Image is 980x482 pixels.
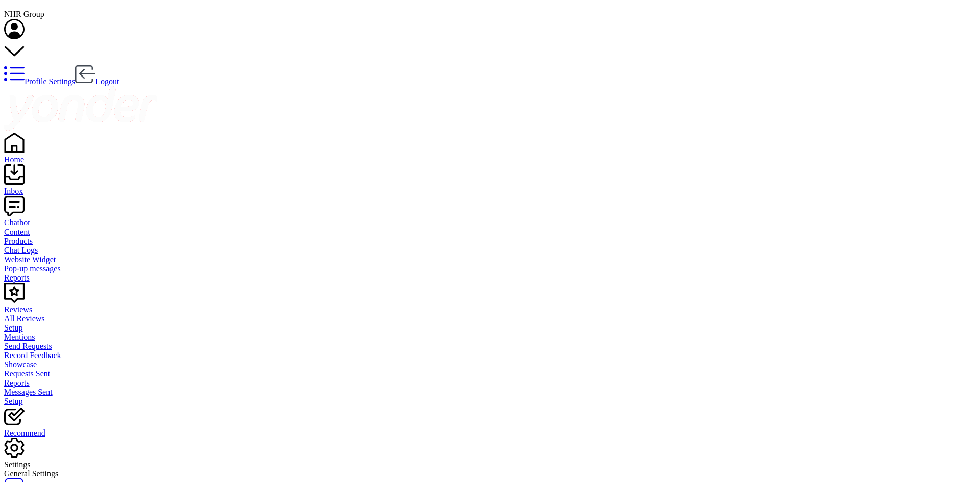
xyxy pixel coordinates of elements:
a: Products [4,237,976,246]
div: Reviews [4,305,976,314]
a: Profile Settings [4,77,75,86]
div: Home [4,155,976,164]
a: Showcase [4,360,976,369]
div: Settings [4,460,976,469]
a: Record Feedback [4,351,976,360]
a: All Reviews [4,314,976,323]
div: NHR Group [4,10,976,19]
a: Setup [4,397,976,406]
a: Pop-up messages [4,264,976,273]
a: Website Widget [4,255,976,264]
a: Reports [4,378,976,388]
a: Chatbot [4,209,976,227]
img: yonder-white-logo.png [4,86,157,131]
a: Reports [4,273,976,283]
span: General Settings [4,469,58,478]
a: Chat Logs [4,246,976,255]
a: Setup [4,323,976,333]
a: Content [4,227,976,237]
a: Mentions [4,333,976,342]
a: Messages Sent [4,388,976,397]
div: Inbox [4,187,976,196]
a: Requests Sent [4,369,976,378]
a: Reviews [4,296,976,314]
a: Logout [75,77,119,86]
a: Recommend [4,419,976,438]
a: Send Requests [4,342,976,351]
div: Chatbot [4,218,976,227]
a: Inbox [4,177,976,196]
div: Recommend [4,428,976,438]
a: Home [4,146,976,164]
